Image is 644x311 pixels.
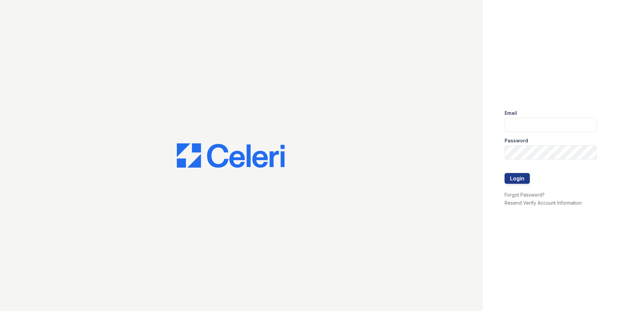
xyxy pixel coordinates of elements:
[505,192,545,198] a: Forgot Password?
[505,200,582,206] a: Resend Verify Account Information
[505,137,528,144] label: Password
[505,110,517,116] label: Email
[177,143,285,168] img: CE_Logo_Blue-a8612792a0a2168367f1c8372b55b34899dd931a85d93a1a3d3e32e68fde9ad4.png
[505,173,530,184] button: Login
